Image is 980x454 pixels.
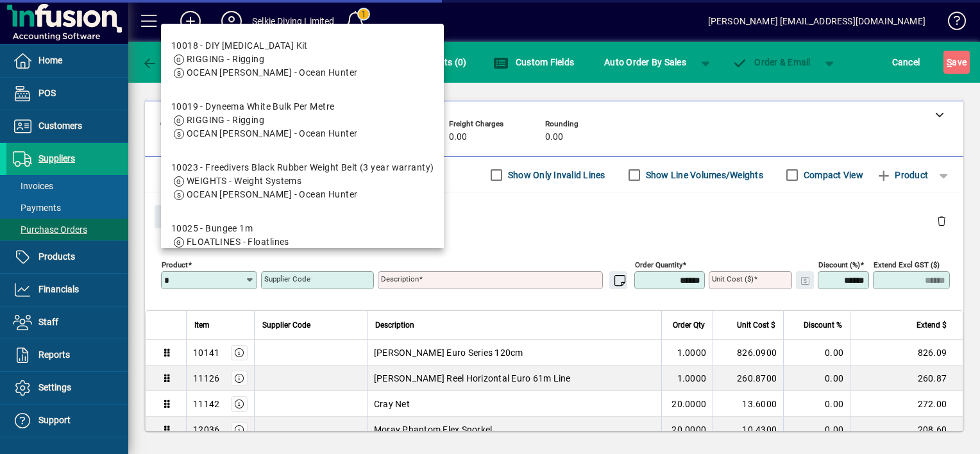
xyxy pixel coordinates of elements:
app-page-header-button: Back [128,51,199,74]
span: Customers [38,121,82,131]
a: Invoices [6,175,128,197]
span: Staff [38,317,58,327]
span: Close [160,206,193,228]
span: Order Qty [673,318,705,332]
span: 0.00 [545,132,563,142]
mat-label: Order Quantity [635,260,682,269]
span: Reports [38,349,70,360]
span: OCEAN [PERSON_NAME] - Ocean Hunter [187,128,358,139]
td: 260.87 [850,366,963,391]
span: ave [947,52,967,72]
span: Item [194,318,210,332]
td: 272.00 [850,391,963,417]
button: Close [155,205,198,228]
a: Reports [6,339,128,371]
div: Product [145,192,963,239]
mat-option: 10025 - Bungee 1m [161,212,444,273]
div: 10025 - Bungee 1m [171,222,358,235]
span: Extend $ [917,318,947,332]
td: 826.09 [850,340,963,366]
button: Auto Order By Sales [598,51,693,74]
span: Unit Cost $ [737,318,775,332]
span: RIGGING - Rigging [187,54,264,64]
span: Products [38,251,75,262]
a: Settings [6,372,128,404]
button: Profile [211,10,252,33]
div: 10018 - DIY [MEDICAL_DATA] Kit [171,39,358,53]
span: Suppliers [38,153,75,164]
div: [PERSON_NAME] [EMAIL_ADDRESS][DOMAIN_NAME] [708,11,925,31]
div: 10019 - Dyneema White Bulk Per Metre [171,100,358,113]
button: Cancel [889,51,924,74]
label: Show Only Invalid Lines [505,169,605,181]
td: 13.6000 [713,391,783,417]
div: Selkie Diving Limited [252,11,335,31]
a: Home [6,45,128,77]
mat-label: Description [381,274,419,283]
a: Payments [6,197,128,219]
a: Financials [6,274,128,306]
div: 10141 [193,346,219,359]
span: POS [38,88,56,98]
mat-label: Supplier Code [264,274,310,283]
span: Financials [38,284,79,294]
mat-option: 10019 - Dyneema White Bulk Per Metre [161,90,444,151]
td: 1.0000 [661,340,713,366]
a: Products [6,241,128,273]
div: 12036 [193,423,219,436]
a: POS [6,78,128,110]
span: OCEAN [PERSON_NAME] - Ocean Hunter [187,67,358,78]
span: Invoices [13,181,53,191]
a: Staff [6,307,128,339]
td: 208.60 [850,417,963,442]
span: [PERSON_NAME] Euro Series 120cm [374,346,523,359]
a: Customers [6,110,128,142]
span: WEIGHTS - Weight Systems [187,176,302,186]
div: 11126 [193,372,219,385]
mat-option: 10018 - DIY Wishbone Kit [161,29,444,90]
td: 826.0900 [713,340,783,366]
label: Show Line Volumes/Weights [643,169,763,181]
span: Purchase Orders [13,224,87,235]
span: Cancel [892,52,920,72]
td: 1.0000 [661,366,713,391]
span: Home [38,55,62,65]
span: [PERSON_NAME] Reel Horizontal Euro 61m Line [374,372,571,385]
span: Payments [13,203,61,213]
button: Save [943,51,970,74]
button: Add [170,10,211,33]
mat-option: 10023 - Freedivers Black Rubber Weight Belt (3 year warranty) [161,151,444,212]
td: 0.00 [783,366,850,391]
div: 11142 [193,398,219,410]
button: Delete [926,205,957,236]
button: Custom Fields [490,51,577,74]
label: Compact View [801,169,863,181]
span: Discount % [804,318,842,332]
span: Cray Net [374,398,410,410]
mat-label: Unit Cost ($) [712,274,754,283]
div: 10023 - Freedivers Black Rubber Weight Belt (3 year warranty) [171,161,434,174]
span: Custom Fields [493,57,574,67]
a: Purchase Orders [6,219,128,240]
span: OCEAN [PERSON_NAME] - Ocean Hunter [187,189,358,199]
span: Order & Email [732,57,811,67]
button: Order & Email [726,51,817,74]
app-page-header-button: Close [151,210,201,222]
td: 0.00 [783,340,850,366]
td: 20.0000 [661,417,713,442]
span: Back [142,57,185,67]
mat-label: Discount (%) [818,260,860,269]
span: Support [38,415,71,425]
a: Support [6,405,128,437]
mat-label: Extend excl GST ($) [874,260,940,269]
span: FLOATLINES - Floatlines [187,237,289,247]
button: Back [139,51,188,74]
app-page-header-button: Delete [926,215,957,226]
mat-label: Product [162,260,188,269]
td: 10.4300 [713,417,783,442]
span: 0.00 [449,132,467,142]
td: 260.8700 [713,366,783,391]
a: Knowledge Base [938,3,964,44]
span: Moray Phantom Flex Snorkel [374,423,493,436]
td: 0.00 [783,417,850,442]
